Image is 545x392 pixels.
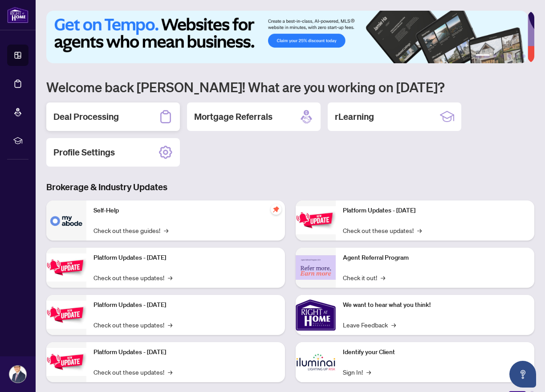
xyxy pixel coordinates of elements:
a: Check out these updates!→ [343,225,422,235]
button: 3 [500,54,504,58]
span: → [164,225,168,235]
p: Identify your Client [343,347,527,357]
img: Self-Help [46,200,86,241]
button: 6 [522,54,525,58]
p: Platform Updates - [DATE] [343,206,527,216]
p: Self-Help [94,206,278,216]
button: Open asap [509,361,536,388]
img: Identify your Client [296,342,336,382]
a: Sign In!→ [343,367,371,377]
h2: Profile Settings [53,146,115,159]
p: Agent Referral Program [343,253,527,263]
span: → [366,367,371,377]
img: We want to hear what you think! [296,295,336,335]
a: Check out these guides!→ [94,225,168,235]
h2: Deal Processing [53,110,119,123]
img: Profile Icon [9,366,26,383]
h2: Mortgage Referrals [194,110,272,123]
a: Leave Feedback→ [343,320,396,330]
a: Check out these updates!→ [94,367,172,377]
h2: rLearning [335,110,374,123]
span: → [417,225,422,235]
img: Platform Updates - June 23, 2025 [296,206,336,234]
img: Platform Updates - September 16, 2025 [46,253,86,282]
img: Platform Updates - July 8, 2025 [46,348,86,376]
span: → [381,273,385,282]
img: Agent Referral Program [296,255,336,280]
img: logo [7,7,28,23]
p: Platform Updates - [DATE] [94,347,278,357]
span: → [168,273,172,282]
a: Check it out!→ [343,273,385,282]
button: 2 [493,54,497,58]
p: Platform Updates - [DATE] [94,253,278,263]
span: → [168,367,172,377]
h1: Welcome back [PERSON_NAME]! What are you working on [DATE]? [46,78,534,95]
button: 4 [508,54,511,58]
span: → [168,320,172,330]
img: Platform Updates - July 21, 2025 [46,301,86,329]
button: 1 [476,54,490,58]
p: We want to hear what you think! [343,300,527,310]
a: Check out these updates!→ [94,273,172,282]
span: → [391,320,396,330]
p: Platform Updates - [DATE] [94,300,278,310]
img: Slide 0 [46,11,528,63]
a: Check out these updates!→ [94,320,172,330]
span: pushpin [271,204,281,215]
button: 5 [515,54,518,58]
h3: Brokerage & Industry Updates [46,181,534,193]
